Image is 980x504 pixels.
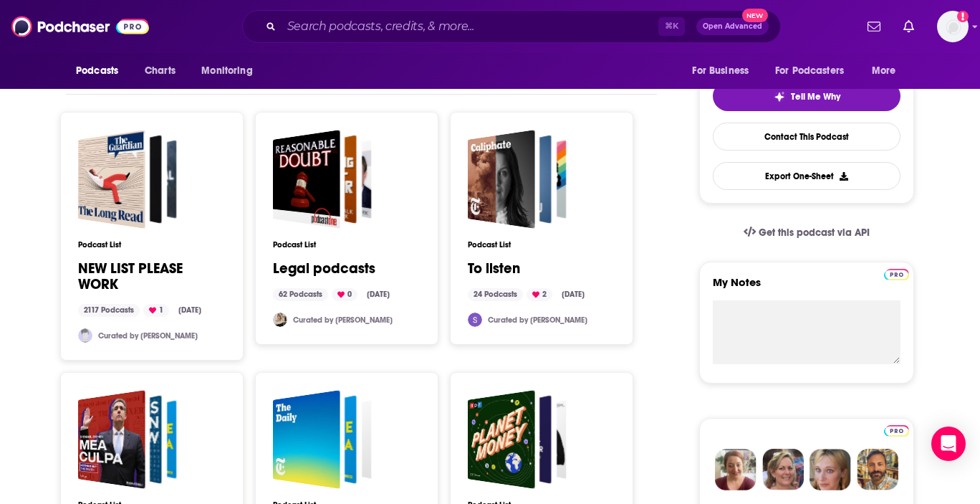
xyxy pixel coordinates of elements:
h3: Podcast List [273,240,421,249]
input: Search podcasts, credits, & more... [282,15,658,38]
div: 2117 Podcasts [78,304,140,317]
span: More [872,61,896,81]
div: [DATE] [361,288,395,301]
button: tell me why sparkleTell Me Why [713,81,900,111]
button: Export One-Sheet [713,162,900,190]
a: To listen [468,130,567,229]
div: 1 [143,304,169,317]
img: Podchaser - Follow, Share and Rate Podcasts [11,13,149,40]
a: Legal podcasts [273,130,372,229]
a: Pro website [884,267,909,280]
img: earthforms [468,313,482,327]
span: Podcasts [76,61,118,81]
svg: Add a profile image [957,11,969,22]
h3: Podcast List [78,240,226,249]
button: open menu [66,57,137,85]
span: For Business [692,61,749,81]
div: Open Intercom Messenger [931,427,966,461]
a: NEW LIST PLEASE WORK [78,130,177,229]
a: Charts [135,57,184,85]
a: NEW LIST PLEASE WORK [78,261,226,293]
button: open menu [191,57,271,85]
a: Curated by [PERSON_NAME] [98,331,198,341]
div: [DATE] [173,304,207,317]
div: [DATE] [556,288,590,301]
span: Open Advanced [703,23,762,30]
img: tell me why sparkle [774,91,785,103]
span: Monitoring [201,61,252,81]
span: ⌘ K [658,17,685,36]
img: User Profile [937,11,969,42]
a: Show notifications dropdown [898,14,920,39]
button: Show profile menu [937,11,969,42]
a: Pro website [884,423,909,437]
img: Barbara Profile [762,449,804,490]
img: Sydney Profile [715,449,756,490]
h3: Podcast List [468,240,615,249]
img: cduhigg [78,328,92,343]
span: New [742,9,768,22]
a: Politics Shmalitics [78,390,177,489]
img: Podchaser Pro [884,269,909,280]
a: To listen [468,261,520,277]
img: Podchaser Pro [884,425,909,437]
img: Jon Profile [857,449,898,490]
div: 0 [332,288,357,301]
div: 2 [527,288,552,301]
img: angelabaggetta [273,313,287,327]
a: Legal podcasts [273,261,375,277]
a: Contact This Podcast [713,123,900,151]
span: For Podcasters [775,61,844,81]
a: Curated by [PERSON_NAME] [293,315,393,325]
a: Get this podcast via API [732,215,881,250]
button: open menu [862,57,914,85]
button: open menu [682,57,767,85]
button: Open AdvancedNew [696,18,769,35]
div: Search podcasts, credits, & more... [242,10,781,43]
div: 62 Podcasts [273,288,328,301]
span: Charts [145,61,176,81]
span: Logged in as CommsPodchaser [937,11,969,42]
a: Top Political Podcasts [273,390,372,489]
span: Get this podcast via API [759,227,870,239]
div: 24 Podcasts [468,288,523,301]
a: Show notifications dropdown [862,14,886,39]
img: Jules Profile [810,449,851,490]
a: Curated by [PERSON_NAME] [488,315,587,325]
a: FAIR SHAKE Podcasts [468,390,567,489]
label: My Notes [713,275,900,300]
span: Tell Me Why [791,91,840,103]
button: open menu [766,57,865,85]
